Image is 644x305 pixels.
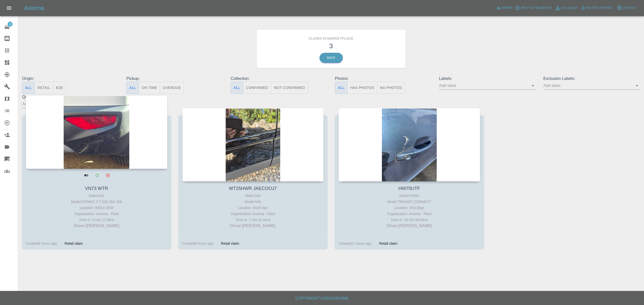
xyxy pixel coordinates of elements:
button: B2B [53,82,66,94]
div: Location: WR14 2EW [27,205,166,211]
p: Driver: [PERSON_NAME] [340,223,479,229]
span: Help & Feedback [520,5,552,11]
p: Pickup: [126,76,223,82]
button: Has Photos [347,82,377,94]
button: On Time [139,82,160,94]
div: Created 9 hours ago [182,240,214,246]
button: Open [633,82,640,89]
button: Retail [34,82,53,94]
a: Account [553,4,579,12]
p: Driver: [PERSON_NAME] [184,223,323,229]
a: View [81,170,91,180]
div: Organization: Axioma - Fleet [184,211,323,217]
div: Make: FORD [340,193,479,199]
div: Time in: 7 Hrs 31 Mins [184,217,323,223]
div: Organization: Axioma - Fleet [27,211,166,217]
p: Collection: [231,76,327,82]
div: Created 11 hours ago [339,240,372,246]
div: Model: STONIC 2 T-GDI ISG 100 [27,199,166,205]
input: Add quoter [22,100,111,108]
a: VN73 WTR [85,186,108,191]
div: Created 6 hours ago [26,240,57,246]
div: Location: Ws136qz [340,205,479,211]
a: Admin [495,4,514,12]
a: Back [319,53,343,63]
p: Labels: [439,76,536,82]
button: All [231,82,243,94]
a: Modify [92,170,102,180]
p: Photos: [335,76,431,82]
div: Make: N/A [184,193,323,199]
div: Organization: Axioma - Fleet [340,211,479,217]
button: Open [529,82,536,89]
button: No Photos [377,82,405,94]
button: Help & Feedback [514,4,553,12]
div: Retail claim [61,240,87,246]
h6: Copyright © 2025 Axioma [4,295,640,302]
button: All [335,82,347,94]
p: Driver: [PERSON_NAME] [27,223,166,229]
button: Logout [616,4,638,12]
div: Retail claim [217,240,243,246]
div: Time in: 10 Hrs 56 Mins [340,217,479,223]
span: Admin [502,5,513,11]
button: Notifications [579,4,614,12]
button: All [22,82,35,94]
button: All [126,82,139,94]
h3: 3 [260,41,402,51]
button: Overdue [160,82,184,94]
h6: Claims in Marketplace [260,33,402,41]
div: Retail claim [376,240,401,246]
div: Model: TRANSIT CONNECT [340,199,479,205]
span: Account [561,5,578,11]
div: Time in: 5 Hrs 17 Mins [27,217,166,223]
h5: Axioma [24,4,44,12]
span: Notifications [586,5,612,11]
p: Exclusion Labels: [543,76,640,82]
button: Archive [103,170,113,180]
button: Not Confirmed [271,82,308,94]
input: Add label [439,82,528,89]
button: Confirmed [243,82,271,94]
span: Logout [622,5,637,11]
input: Add label [543,82,632,89]
span: 3 [8,22,13,27]
div: Make: KIA [27,193,166,199]
a: HW70UTF [398,186,420,191]
button: Open drawer [3,2,15,14]
div: Location: Bs49 4pn [184,205,323,211]
p: Quoters: [22,94,119,100]
div: Model: N/A [184,199,323,205]
a: WT25HWR JAECOOJ7 [229,186,277,191]
p: Origin: [22,76,119,82]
